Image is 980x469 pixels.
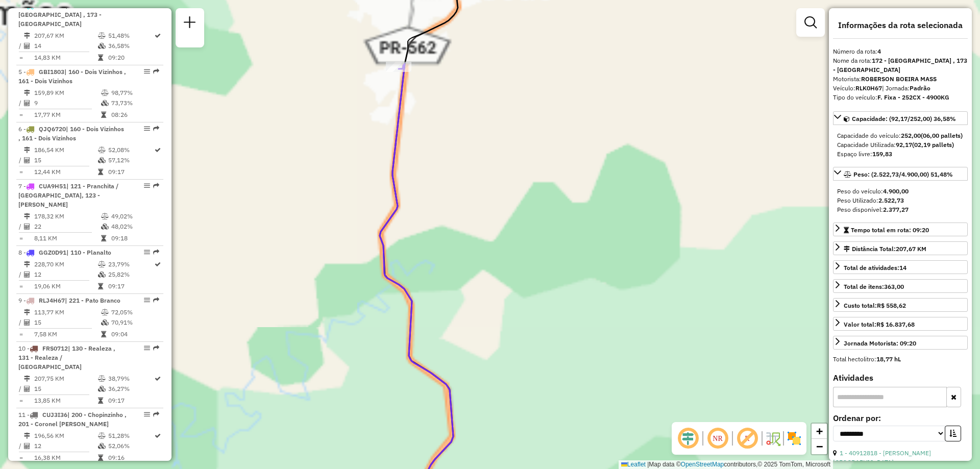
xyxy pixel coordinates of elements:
a: Total de itens:363,00 [833,279,968,293]
i: Tempo total em rota [101,112,106,118]
td: 113,77 KM [34,307,101,317]
td: 16,38 KM [34,453,97,463]
i: % de utilização do peso [98,147,106,153]
td: / [18,441,23,451]
a: Leaflet [621,461,646,468]
td: 98,77% [111,88,159,98]
span: | 221 - Pato Branco [65,297,120,304]
td: 51,48% [108,31,154,41]
a: Custo total:R$ 558,62 [833,298,968,312]
td: / [18,41,23,51]
td: 36,58% [108,41,154,51]
div: Número da rota: [833,47,968,56]
em: Rota exportada [153,249,159,255]
td: 14,83 KM [34,53,97,63]
i: % de utilização da cubagem [98,443,106,449]
span: Ocultar NR [705,426,730,451]
td: 25,82% [108,269,154,280]
span: 9 - [18,297,120,304]
div: Valor total: [844,320,915,329]
div: Veículo: [833,84,968,93]
em: Rota exportada [153,297,159,303]
em: Rota exportada [153,68,159,75]
strong: 159,83 [872,150,892,158]
td: 57,12% [108,155,154,165]
td: / [18,221,23,232]
h4: Informações da rota selecionada [833,20,968,30]
td: = [18,53,23,63]
td: 08:26 [111,110,159,120]
span: GBI1803 [39,68,64,76]
td: 70,91% [111,317,159,328]
i: Total de Atividades [24,224,30,230]
i: Total de Atividades [24,157,30,163]
h4: Atividades [833,373,968,383]
td: = [18,396,23,406]
strong: (02,19 pallets) [912,141,954,149]
div: Capacidade Utilizada: [837,140,964,150]
span: 7 - [18,182,118,208]
strong: R$ 16.837,68 [876,320,915,328]
strong: 2.377,27 [883,206,909,213]
td: 19,06 KM [34,281,97,291]
td: / [18,98,23,108]
span: Capacidade: (92,17/252,00) 36,58% [852,115,956,122]
span: | 172 - [GEOGRAPHIC_DATA] , 173 - [GEOGRAPHIC_DATA] [18,2,102,28]
td: 09:04 [111,329,159,339]
td: 09:17 [108,396,154,406]
td: 12,44 KM [34,167,97,177]
td: 09:17 [108,281,154,291]
i: % de utilização do peso [98,261,106,267]
i: Distância Total [24,213,30,219]
td: 12 [34,269,97,280]
strong: 363,00 [884,283,904,290]
button: Ordem crescente [945,426,961,441]
i: Distância Total [24,90,30,96]
td: 17,77 KM [34,110,101,120]
span: 207,67 KM [896,245,926,253]
a: 1 - 40912818 - [PERSON_NAME][GEOGRAPHIC_DATA] [833,449,931,466]
td: 15 [34,317,101,328]
i: % de utilização do peso [98,33,106,39]
span: Ocultar deslocamento [676,426,700,451]
i: % de utilização da cubagem [98,43,106,49]
div: Peso Utilizado: [837,196,964,205]
i: % de utilização da cubagem [98,386,106,392]
td: 186,54 KM [34,145,97,155]
a: Peso: (2.522,73/4.900,00) 51,48% [833,167,968,181]
a: Jornada Motorista: 09:20 [833,336,968,350]
td: 207,75 KM [34,374,97,384]
td: 52,08% [108,145,154,155]
span: 6 - [18,125,124,142]
span: CUA9H51 [39,182,66,190]
span: QJQ6720 [39,125,66,133]
i: Tempo total em rota [101,331,106,337]
td: 7,58 KM [34,329,101,339]
td: 09:17 [108,167,154,177]
div: Motorista: [833,75,968,84]
a: Exibir filtros [800,12,821,33]
a: Zoom in [812,424,827,439]
div: Peso: (2.522,73/4.900,00) 51,48% [833,183,968,218]
strong: 252,00 [901,132,921,139]
span: + [816,425,823,437]
td: 09:16 [108,453,154,463]
td: = [18,167,23,177]
span: RLK0H67 [39,2,65,9]
a: Total de atividades:14 [833,260,968,274]
span: | 110 - Planalto [66,249,111,256]
span: 10 - [18,344,115,371]
td: 9 [34,98,101,108]
div: Custo total: [844,301,906,310]
td: 228,70 KM [34,259,97,269]
span: Peso: (2.522,73/4.900,00) 51,48% [853,170,953,178]
a: Valor total:R$ 16.837,68 [833,317,968,331]
i: % de utilização da cubagem [101,319,109,326]
i: Tempo total em rota [98,55,103,61]
strong: ROBERSON BOEIRA MASS [861,75,937,83]
strong: R$ 558,62 [877,302,906,309]
td: 38,79% [108,374,154,384]
td: 23,79% [108,259,154,269]
i: Total de Atividades [24,271,30,278]
i: Rota otimizada [155,376,161,382]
